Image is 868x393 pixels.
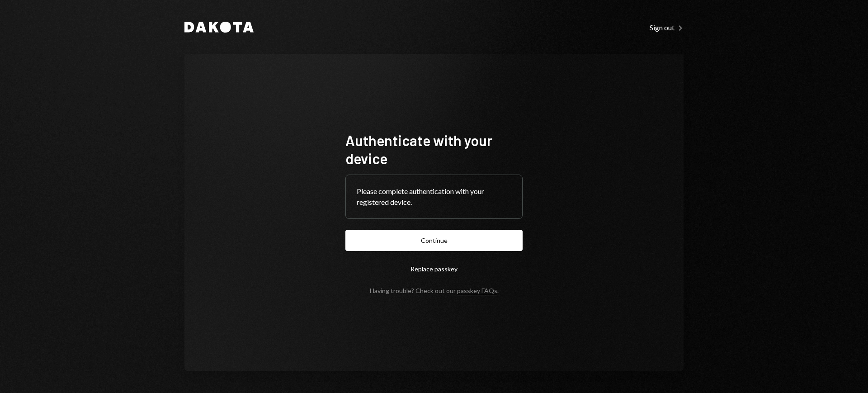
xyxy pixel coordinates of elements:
[357,186,511,208] div: Please complete authentication with your registered device.
[345,230,523,251] button: Continue
[345,258,523,279] button: Replace passkey
[650,22,684,32] a: Sign out
[457,287,497,295] a: passkey FAQs
[650,23,684,32] div: Sign out
[345,131,523,167] h1: Authenticate with your device
[370,287,499,294] div: Having trouble? Check out our .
